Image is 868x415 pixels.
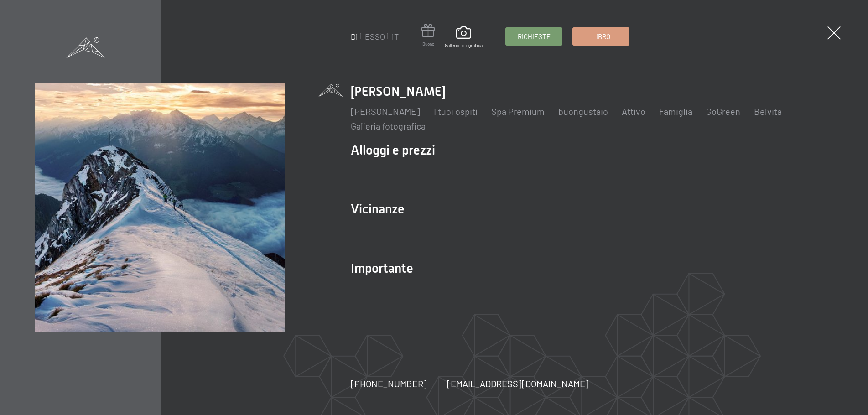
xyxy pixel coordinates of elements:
a: [PERSON_NAME] [351,106,420,117]
a: GoGreen [706,106,740,117]
a: Spa Premium [491,106,545,117]
font: Galleria fotografica [445,42,483,48]
a: Famiglia [659,106,692,117]
font: Libro [592,32,610,41]
a: [EMAIL_ADDRESS][DOMAIN_NAME] [447,377,589,390]
font: Buono [422,41,434,47]
a: Galleria fotografica [445,26,483,48]
a: buongustaio [558,106,608,117]
a: IT [392,31,399,41]
a: ESSO [365,31,385,41]
a: Galleria fotografica [351,120,426,131]
a: Libro [573,28,629,45]
a: DI [351,31,358,41]
a: Richieste [506,28,562,45]
a: [PHONE_NUMBER] [351,377,427,390]
a: Buono [421,24,435,47]
a: Attivo [622,106,645,117]
font: [EMAIL_ADDRESS][DOMAIN_NAME] [447,378,589,389]
a: Belvita [754,106,782,117]
font: [PHONE_NUMBER] [351,378,427,389]
font: Richieste [518,32,551,41]
a: I tuoi ospiti [434,106,478,117]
